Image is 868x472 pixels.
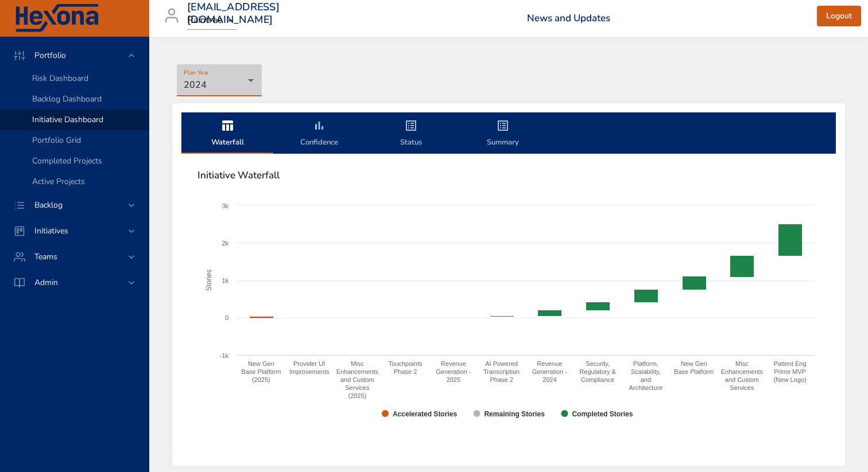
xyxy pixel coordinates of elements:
text: AI Powered Transcription Phase 2 [483,360,520,383]
span: Teams [25,251,67,262]
text: Completed Stories [572,410,633,418]
span: Backlog Dashboard [32,93,102,104]
text: -1k [220,352,229,359]
span: Portfolio Grid [32,135,81,146]
text: 2k [222,240,228,247]
h3: [EMAIL_ADDRESS][DOMAIN_NAME] [187,1,280,26]
text: New Gen Base Platform [674,360,714,375]
span: Initiative Dashboard [32,114,103,125]
div: 2024 [177,64,262,96]
span: Status [372,119,450,149]
button: Logout [817,6,861,27]
text: Revenue Generation - 2024 [532,360,567,383]
text: Patient Eng Prime MVP (New Logo) [774,360,807,383]
span: Portfolio [25,50,75,61]
text: New Gen Base Platform (2025) [241,360,281,383]
img: Hexona [14,4,100,33]
span: Backlog [25,200,72,210]
text: Accelerated Stories [393,410,457,418]
text: Provider UI Improvements [289,360,330,375]
span: Risk Dashboard [32,73,88,84]
text: Revenue Generation - 2025 [436,360,471,383]
span: Active Projects [32,176,85,187]
span: Initiatives [25,225,77,236]
a: News and Updates [527,11,610,25]
text: Remaining Stories [484,410,545,418]
span: Logout [826,9,852,24]
span: Confidence [280,119,358,149]
span: Summary [464,119,542,149]
text: Touchpoints Phase 2 [389,360,423,375]
text: Security, Regulatory & Compliance [579,360,616,383]
span: Completed Projects [32,155,102,166]
span: Admin [25,277,67,288]
text: Stories [205,270,213,291]
text: 0 [225,314,228,321]
div: initiative-tabs [181,112,836,154]
span: Initiative Waterfall [197,170,820,181]
text: Platform, Scalability, and Architecture [629,360,663,391]
text: 1k [222,277,228,284]
div: Raintree [187,11,237,30]
span: Waterfall [188,119,266,149]
text: Misc Enhancements and Custom Services [721,360,764,391]
text: Misc Enhancements and Custom Services (2025) [336,360,379,399]
text: 3k [222,202,228,209]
